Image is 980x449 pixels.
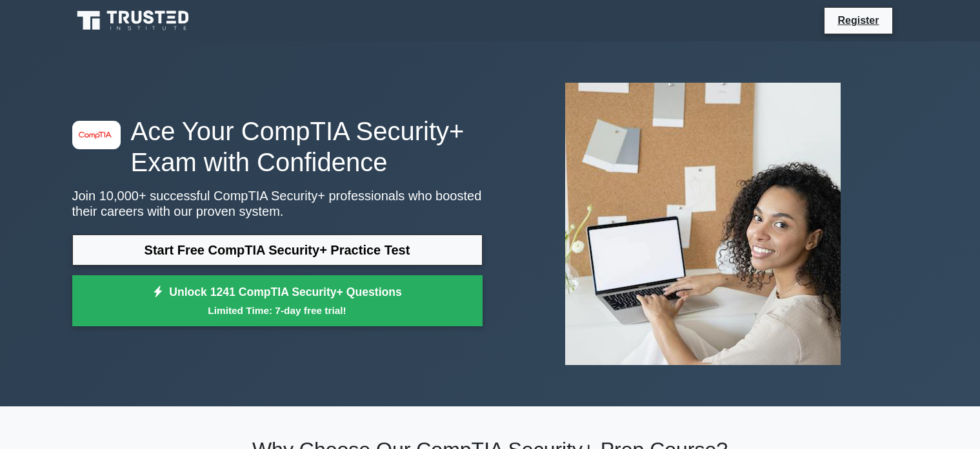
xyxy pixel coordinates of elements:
[72,275,483,327] a: Unlock 1241 CompTIA Security+ QuestionsLimited Time: 7-day free trial!
[830,12,886,28] a: Register
[72,116,483,178] h1: Ace Your CompTIA Security+ Exam with Confidence
[72,235,483,266] a: Start Free CompTIA Security+ Practice Test
[72,188,483,219] p: Join 10,000+ successful CompTIA Security+ professionals who boosted their careers with our proven...
[88,303,466,318] small: Limited Time: 7-day free trial!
